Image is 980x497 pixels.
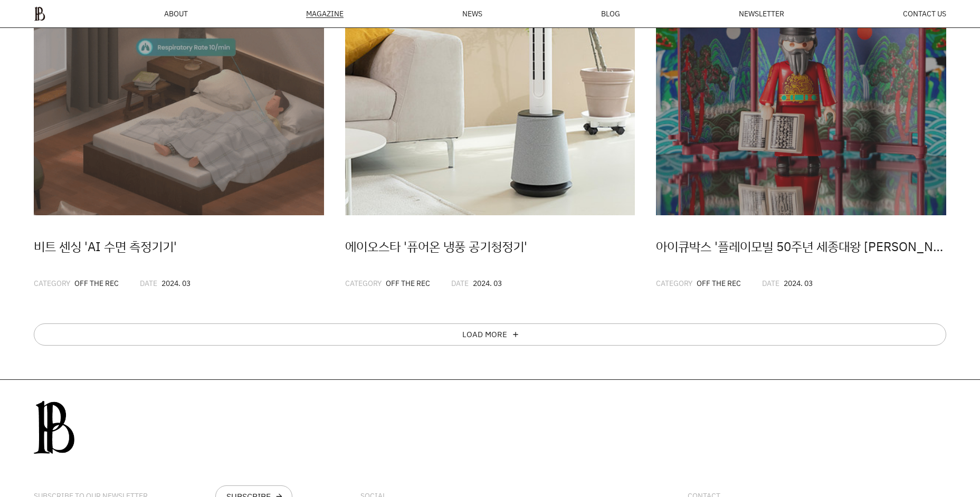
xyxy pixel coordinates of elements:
[164,10,188,17] a: ABOUT
[784,278,813,288] span: 2024. 03
[473,278,502,288] span: 2024. 03
[739,10,784,17] a: NEWSLETTER
[306,10,344,18] div: MAGAZINE
[451,278,469,288] span: DATE
[511,330,520,339] div: add
[74,278,119,288] span: OFF THE REC
[345,278,382,288] span: CATEGORY
[34,236,324,256] div: 비트 센싱 'AI 수면 측정기기'
[462,10,482,17] a: NEWS
[601,10,620,17] a: BLOG
[762,278,779,288] span: DATE
[462,330,507,339] div: LOAD MORE
[161,278,191,288] span: 2024. 03
[656,236,946,256] div: 아이큐박스 '플레이모빌 50주년 세종대왕 [PERSON_NAME]'
[903,10,946,17] a: CONTACT US
[656,278,692,288] span: CATEGORY
[34,278,70,288] span: CATEGORY
[345,236,635,256] div: 에이오스타 '퓨어온 냉풍 공기청정기'
[386,278,430,288] span: OFF THE REC
[34,6,45,21] img: ba379d5522eb3.png
[697,278,741,288] span: OFF THE REC
[34,401,74,454] img: 0afca24db3087.png
[140,278,157,288] span: DATE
